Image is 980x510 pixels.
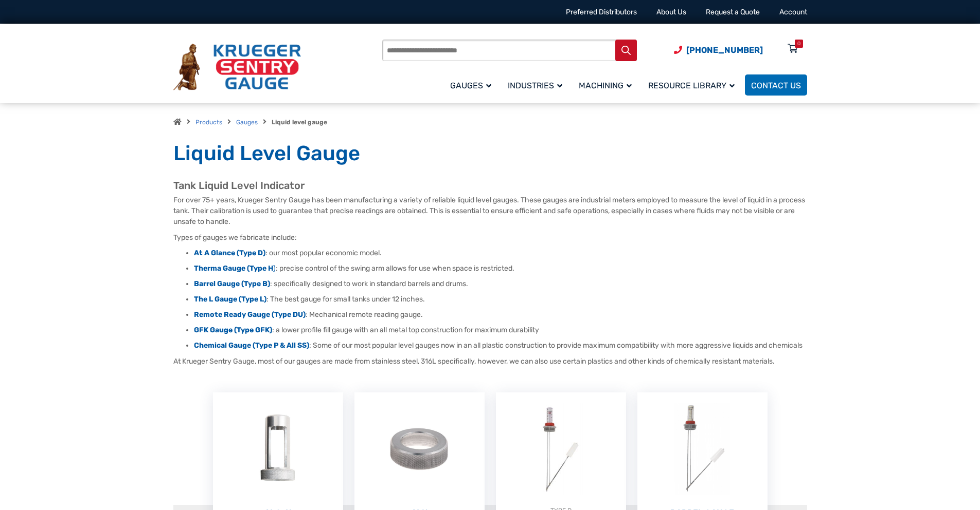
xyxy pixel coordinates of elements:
li: : a lower profile fill gauge with an all metal top construction for maximum durability [194,325,807,335]
li: : The best gauge for small tanks under 12 inches. [194,294,807,305]
li: : precise control of the swing arm allows for use when space is restricted. [194,263,807,274]
div: 0 [797,40,800,48]
a: Remote Ready Gauge (Type DU) [194,310,306,319]
a: The L Gauge (Type L) [194,295,266,304]
span: Contact Us [751,81,801,90]
img: At A Glance [496,392,626,505]
a: Products [195,119,222,126]
span: Industries [508,81,562,90]
a: Contact Us [745,74,807,96]
img: Krueger Sentry Gauge [173,44,301,91]
a: Gauges [444,73,502,97]
a: Resource Library [642,73,745,97]
strong: Liquid level gauge [272,119,327,126]
a: Chemical Gauge (Type P & All SS) [194,341,309,350]
a: Account [779,8,807,16]
li: : Some of our most popular level gauges now in an all plastic construction to provide maximum com... [194,341,807,351]
a: GFK Gauge (Type GFK) [194,326,272,334]
p: For over 75+ years, Krueger Sentry Gauge has been manufacturing a variety of reliable liquid leve... [173,195,807,227]
a: Therma Gauge (Type H) [194,264,276,273]
a: At A Glance (Type D) [194,249,265,257]
li: : Mechanical remote reading gauge. [194,310,807,320]
p: Types of gauges we fabricate include: [173,232,807,243]
a: Request a Quote [706,8,760,16]
a: Machining [573,73,642,97]
p: At Krueger Sentry Gauge, most of our gauges are made from stainless steel, 316L specifically, how... [173,356,807,367]
span: Machining [579,81,632,90]
a: Preferred Distributors [566,8,637,16]
h2: Tank Liquid Level Indicator [173,179,807,192]
span: Gauges [450,81,491,90]
a: Gauges [236,119,258,126]
img: ALG-OF [213,392,343,505]
strong: Therma Gauge (Type H [194,264,273,273]
span: [PHONE_NUMBER] [686,45,763,55]
img: ALN [354,392,485,505]
a: Phone Number (920) 434-8860 [674,44,763,56]
a: Barrel Gauge (Type B) [194,279,270,288]
a: About Us [656,8,686,16]
h1: Liquid Level Gauge [173,141,807,166]
li: : our most popular economic model. [194,248,807,258]
img: Barrel Gauge [637,392,768,505]
span: Resource Library [648,81,735,90]
li: : specifically designed to work in standard barrels and drums. [194,279,807,289]
a: Industries [502,73,573,97]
